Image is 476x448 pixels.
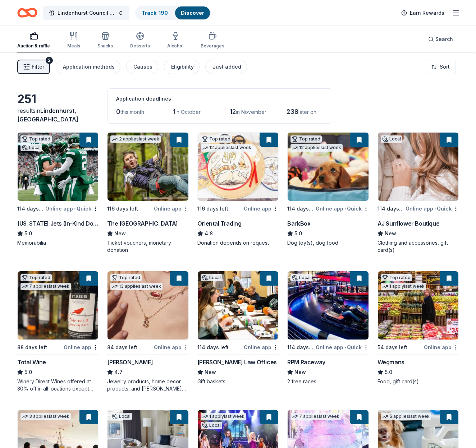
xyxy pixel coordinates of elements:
div: 88 days left [17,343,47,352]
div: 114 days left [197,343,229,352]
span: Lindenhurst Council of PTA's "Bright Futures" Fundraiser [58,9,115,17]
div: 3 applies last week [20,413,71,420]
div: 12 applies last week [201,144,253,152]
div: Application deadlines [116,94,323,103]
div: Winery Direct Wines offered at 30% off in all locations except [GEOGRAPHIC_DATA], [GEOGRAPHIC_DAT... [17,378,99,392]
button: Causes [126,60,158,74]
div: Alcohol [167,43,183,49]
span: in October [175,109,201,115]
a: Discover [181,10,204,16]
div: Meals [67,43,80,49]
a: Image for Kendra ScottTop rated13 applieslast week84 days leftOnline app[PERSON_NAME]4.7Jewelry p... [107,271,188,392]
span: 4.8 [205,229,213,238]
div: 116 days left [107,204,138,213]
div: 251 [17,92,99,106]
div: Top rated [201,135,232,143]
button: Beverages [201,29,224,52]
span: 5.0 [385,368,392,377]
a: Image for William Mattar Law OfficesLocal114 days leftOnline app[PERSON_NAME] Law OfficesNewGift ... [197,271,279,385]
img: Image for Wegmans [378,271,458,340]
div: 114 days left [377,204,404,213]
span: this month [120,109,144,115]
button: Sort [425,60,456,74]
div: 1 apply last week [381,283,426,290]
div: Local [20,144,42,151]
div: 12 applies last week [290,144,343,152]
div: 116 days left [197,204,228,213]
div: Online app [244,343,279,352]
div: Gift baskets [197,378,279,385]
a: Track· 190 [142,10,168,16]
div: Dog toy(s), dog food [287,239,369,246]
img: Image for New York Jets (In-Kind Donation) [18,133,98,201]
img: Image for Kendra Scott [107,271,188,340]
button: Just added [205,60,247,74]
a: Image for WegmansTop rated1 applylast week54 days leftOnline appWegmans5.0Food, gift card(s) [377,271,459,385]
div: Oriental Trading [197,219,242,228]
div: Local [201,422,222,429]
span: 5.0 [24,368,32,377]
div: 114 days left [287,343,314,352]
span: • [344,206,346,212]
div: 84 days left [107,343,137,352]
button: Snacks [97,29,113,52]
div: Top rated [20,274,52,281]
div: Online app [154,343,189,352]
div: Food, gift card(s) [377,378,459,385]
button: Application methods [56,60,120,74]
button: Auction & raffle [17,29,50,52]
div: Local [201,274,222,281]
span: 1 [173,108,175,115]
div: RPM Raceway [287,358,325,366]
img: Image for Total Wine [18,271,98,340]
div: BarkBox [287,219,310,228]
div: 5 applies last week [381,413,431,420]
button: Lindenhurst Council of PTA's "Bright Futures" Fundraiser [43,6,129,20]
a: Image for AJ Sunflower BoutiqueLocal114 days leftOnline app•QuickAJ Sunflower BoutiqueNewClothing... [377,132,459,254]
span: New [114,229,126,238]
span: in [17,107,78,123]
div: 2 [46,57,53,64]
div: Online app Quick [316,343,369,352]
div: Desserts [130,43,150,49]
a: Image for The Adventure Park2 applieslast week116 days leftOnline appThe [GEOGRAPHIC_DATA]NewTick... [107,132,188,254]
span: in November [236,109,266,115]
div: Online app [64,343,99,352]
div: Local [290,274,312,281]
div: Local [381,135,402,143]
button: Alcohol [167,29,183,52]
button: Desserts [130,29,150,52]
span: Sort [440,63,450,71]
span: 5.0 [294,229,302,238]
div: 114 days left [17,204,44,213]
div: [PERSON_NAME] [107,358,153,366]
div: Clothing and accessories, gift card(s) [377,239,459,254]
div: Snacks [97,43,113,49]
div: Top rated [20,135,52,143]
span: 5.0 [24,229,32,238]
div: 2 free races [287,378,369,385]
img: Image for William Mattar Law Offices [198,271,278,340]
div: Application methods [63,63,115,71]
div: Jewelry products, home decor products, and [PERSON_NAME] Gives Back event in-store or online (or ... [107,378,188,392]
img: Image for BarkBox [288,133,368,201]
a: Image for Total WineTop rated7 applieslast week88 days leftOnline appTotal Wine5.0Winery Direct W... [17,271,99,392]
a: Image for Oriental TradingTop rated12 applieslast week116 days leftOnline appOriental Trading4.8D... [197,132,279,246]
div: The [GEOGRAPHIC_DATA] [107,219,178,228]
div: 13 applies last week [110,283,163,290]
span: 12 [230,108,236,115]
div: [PERSON_NAME] Law Offices [197,358,277,366]
img: Image for AJ Sunflower Boutique [378,133,458,201]
button: Filter2 [17,60,50,74]
div: Total Wine [17,358,46,366]
div: 7 applies last week [20,283,71,290]
div: Causes [133,63,152,71]
div: 1 apply last week [201,413,246,420]
a: Home [17,4,37,21]
span: • [344,345,346,350]
div: 114 days left [287,204,314,213]
div: Wegmans [377,358,404,366]
div: Online app Quick [406,204,459,213]
div: Online app Quick [45,204,99,213]
div: Online app [424,343,459,352]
